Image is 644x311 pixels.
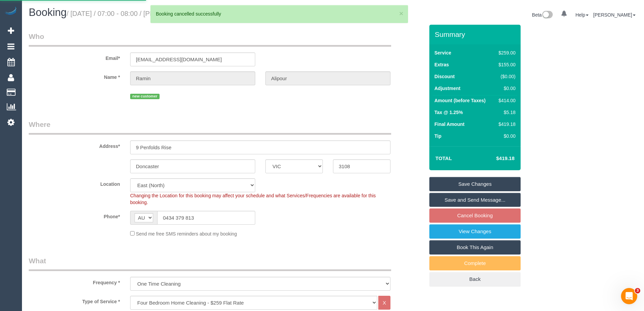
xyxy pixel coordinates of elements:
[434,133,442,139] label: Tip
[434,121,464,128] label: Final Amount
[496,133,516,139] div: $0.00
[429,272,521,286] a: Back
[434,73,455,80] label: Discount
[24,296,125,305] label: Type of Service *
[496,121,516,128] div: $419.18
[434,85,460,92] label: Adjustment
[496,49,516,56] div: $259.00
[434,97,485,104] label: Amount (before Taxes)
[130,159,255,173] input: Suburb*
[635,288,640,293] span: 3
[4,7,18,16] img: Automaid Logo
[29,119,391,135] legend: Where
[265,71,390,85] input: Last Name*
[496,85,516,92] div: $0.00
[496,73,516,80] div: ($0.00)
[435,155,452,161] strong: Total
[621,288,637,304] iframe: Intercom live chat
[130,193,376,205] span: Changing the Location for this booking may affect your schedule and what Services/Frequencies are...
[24,52,125,62] label: Email*
[24,71,125,81] label: Name *
[29,6,67,18] span: Booking
[24,277,125,286] label: Frequency *
[429,240,521,254] a: Book This Again
[434,109,463,116] label: Tax @ 1.25%
[496,61,516,68] div: $155.00
[130,71,255,85] input: First Name*
[24,211,125,220] label: Phone*
[429,193,521,207] a: Save and Send Message...
[156,10,403,17] div: Booking cancelled successfully
[67,10,233,17] small: / [DATE] / 07:00 - 08:00 / [PERSON_NAME]
[29,256,391,271] legend: What
[429,224,521,239] a: View Changes
[496,97,516,104] div: $414.00
[532,12,553,18] a: Beta
[130,94,160,99] span: new customer
[24,140,125,150] label: Address*
[136,231,237,237] span: Send me free SMS reminders about my booking
[542,11,553,20] img: New interface
[593,12,636,18] a: [PERSON_NAME]
[435,30,517,38] h3: Summary
[429,177,521,191] a: Save Changes
[496,109,516,116] div: $5.18
[575,12,589,18] a: Help
[434,61,449,68] label: Extras
[130,52,255,66] input: Email*
[434,49,451,56] label: Service
[157,211,255,225] input: Phone*
[333,159,390,173] input: Post Code*
[29,31,391,47] legend: Who
[24,178,125,187] label: Location
[476,156,515,161] h4: $419.18
[399,10,403,17] button: ×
